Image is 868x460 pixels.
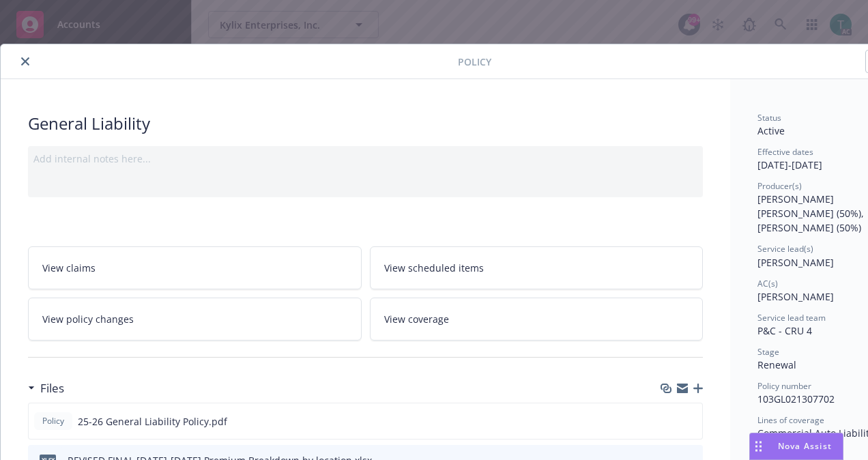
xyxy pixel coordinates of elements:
[757,414,824,426] span: Lines of coverage
[757,112,781,124] span: Status
[757,243,813,255] span: Service lead(s)
[663,414,674,429] button: download file
[28,298,362,341] a: View policy changes
[42,312,134,326] span: View policy changes
[17,53,33,70] button: close
[78,414,227,429] span: 25-26 General Liability Policy.pdf
[749,433,843,460] button: Nova Assist
[757,392,835,405] span: 103GL021307702
[757,124,785,137] span: Active
[757,146,813,158] span: Effective dates
[370,246,704,289] a: View scheduled items
[757,380,811,392] span: Policy number
[684,414,697,429] button: preview file
[757,358,796,371] span: Renewal
[757,312,826,324] span: Service lead team
[33,152,697,166] div: Add internal notes here...
[384,312,449,326] span: View coverage
[757,278,778,289] span: AC(s)
[757,324,812,337] span: P&C - CRU 4
[28,246,362,289] a: View claims
[40,379,64,397] h3: Files
[40,415,67,427] span: Policy
[778,440,832,452] span: Nova Assist
[458,55,491,69] span: Policy
[757,256,834,269] span: [PERSON_NAME]
[28,379,64,397] div: Files
[370,298,704,341] a: View coverage
[757,180,802,192] span: Producer(s)
[750,433,767,459] div: Drag to move
[28,112,703,135] div: General Liability
[42,261,96,275] span: View claims
[757,346,779,358] span: Stage
[757,192,867,234] span: [PERSON_NAME] [PERSON_NAME] (50%), [PERSON_NAME] (50%)
[384,261,484,275] span: View scheduled items
[757,290,834,303] span: [PERSON_NAME]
